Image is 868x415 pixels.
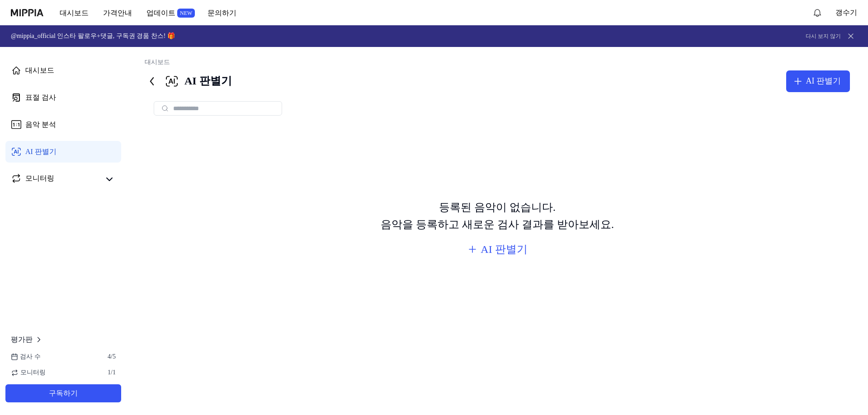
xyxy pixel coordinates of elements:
button: 대시보드 [52,4,92,22]
button: 가격안내 [92,4,132,22]
div: NEW [166,9,184,18]
div: 표절 검사 [25,92,52,103]
a: 대시보드 [5,60,121,81]
a: 업데이트NEW [132,0,189,25]
div: AI 판별기 [484,241,525,258]
button: 구독하기 [5,384,121,402]
img: logo [11,9,43,16]
button: 업데이트NEW [132,4,189,22]
div: 대시보드 [25,65,51,76]
h1: @mippia_official 인스타 팔로우+댓글, 구독권 경품 찬스! 🎁 [11,32,165,41]
div: 모니터링 [25,173,51,186]
a: 대시보드 [145,58,166,65]
button: AI 판별기 [470,241,525,258]
div: AI 판별기 [25,146,52,157]
span: 4 / 5 [105,352,116,361]
div: AI 판별기 [145,70,225,92]
span: 평가판 [11,334,30,345]
a: 평가판 [11,334,41,345]
div: 등록된 음악이 없습니다. 음악을 등록하고 새로운 검사 결과를 받아보세요. [394,199,601,233]
button: 갱수기 [838,7,857,18]
button: 문의하기 [189,4,229,22]
div: 음악 분석 [25,119,52,130]
span: 모니터링 [11,368,42,377]
div: AI 판별기 [810,75,841,88]
img: 알림 [815,7,826,18]
a: 표절 검사 [5,87,121,108]
a: 모니터링 [11,173,99,186]
span: 검사 수 [11,352,38,361]
button: AI 판별기 [790,70,850,92]
a: 음악 분석 [5,114,121,135]
a: AI 판별기 [5,141,121,163]
span: 1 / 1 [107,368,116,377]
button: 다시 보지 않기 [811,33,841,40]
